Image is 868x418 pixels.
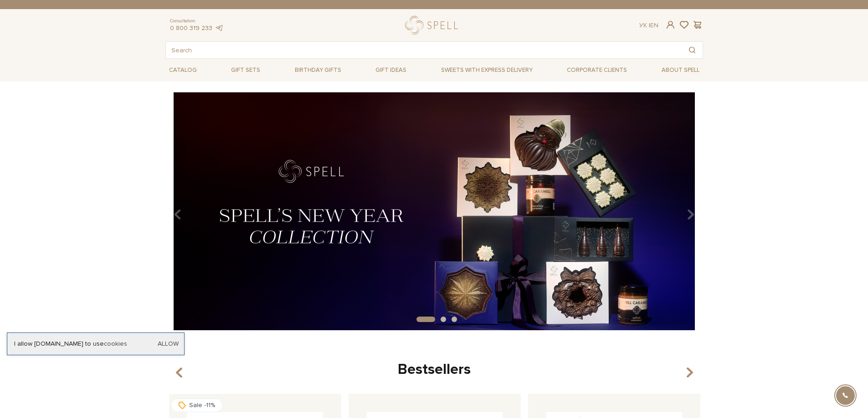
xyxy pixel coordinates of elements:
button: Search [682,42,703,58]
button: Carousel Page 3 [452,317,457,322]
div: Carousel Pagination [165,316,703,324]
a: Ук [639,21,647,29]
a: Gift ideas [372,63,410,77]
a: Corporate clients [563,63,631,77]
a: telegram [215,24,224,32]
div: En [639,21,658,30]
a: 0 800 319 233 [170,24,212,32]
img: НР [165,92,703,330]
a: Catalog [165,63,200,77]
span: Consultation: [170,18,224,24]
div: Bestsellers [165,360,703,379]
a: cookies [104,340,127,347]
div: Sale -11% [171,398,223,412]
a: About Spell [658,63,703,77]
div: I allow [DOMAIN_NAME] to use [7,340,184,348]
button: Carousel Page 1 (Current Slide) [416,317,435,322]
a: Sweets with express delivery [437,62,536,78]
a: Gift sets [227,63,264,77]
input: Search [166,42,682,58]
span: | [649,21,650,29]
button: Carousel Page 2 [441,317,446,322]
a: Birthday gifts [291,63,345,77]
a: Allow [158,340,179,348]
a: logo [405,16,462,35]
